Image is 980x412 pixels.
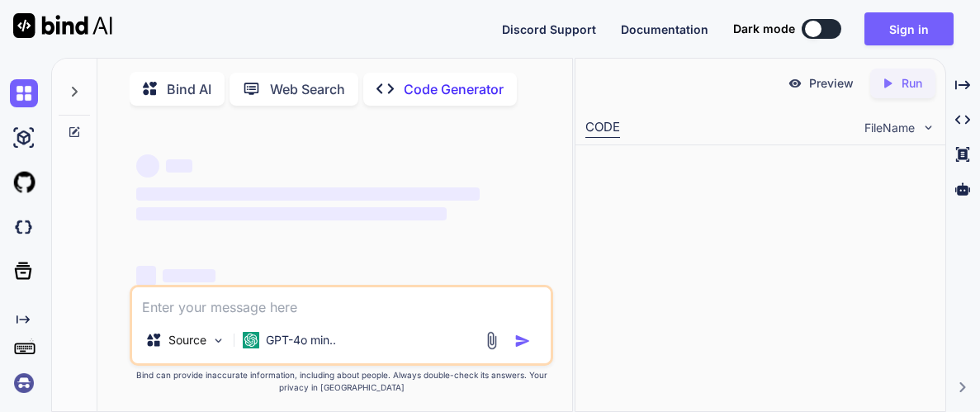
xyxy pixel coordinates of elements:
[136,207,446,220] span: ‌
[482,331,501,350] img: attachment
[13,13,112,38] img: Bind AI
[211,334,225,348] img: Pick Models
[733,21,795,37] span: Dark mode
[167,79,211,99] p: Bind AI
[243,332,259,348] img: GPT-4o mini
[10,213,38,241] img: darkCloudIdeIcon
[270,79,345,99] p: Web Search
[163,269,215,282] span: ‌
[10,168,38,197] img: githubLight
[809,75,854,92] p: Preview
[585,118,620,138] div: CODE
[10,369,38,397] img: signin
[502,21,596,38] button: Discord Support
[921,121,935,135] img: chevron down
[864,120,915,136] span: FileName
[10,79,38,107] img: chat
[266,332,336,348] p: GPT-4o min..
[136,187,480,201] span: ‌
[404,79,504,99] p: Code Generator
[10,124,38,152] img: ai-studio
[168,332,206,348] p: Source
[136,266,156,286] span: ‌
[864,12,954,45] button: Sign in
[166,159,192,173] span: ‌
[788,76,802,91] img: preview
[621,22,708,36] span: Documentation
[130,369,553,394] p: Bind can provide inaccurate information, including about people. Always double-check its answers....
[621,21,708,38] button: Documentation
[514,333,531,349] img: icon
[502,22,596,36] span: Discord Support
[902,75,922,92] p: Run
[136,154,159,178] span: ‌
